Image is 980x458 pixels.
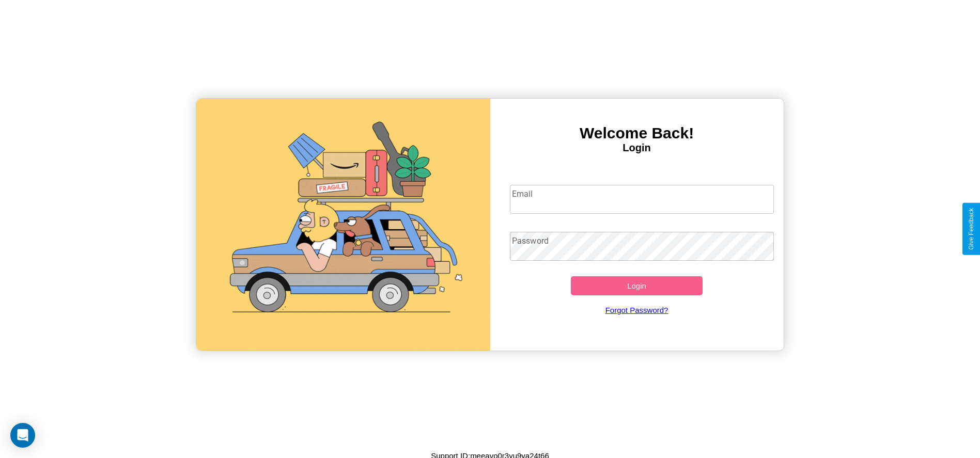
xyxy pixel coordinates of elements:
[968,208,975,250] div: Give Feedback
[490,142,784,154] h4: Login
[505,295,769,325] a: Forgot Password?
[10,423,35,448] div: Open Intercom Messenger
[490,124,784,142] h3: Welcome Back!
[196,99,490,351] img: gif
[571,276,703,295] button: Login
